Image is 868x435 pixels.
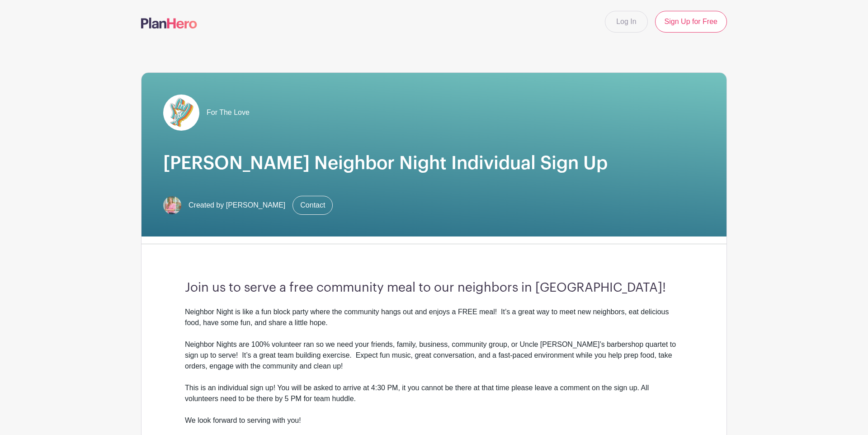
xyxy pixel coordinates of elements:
a: Sign Up for Free [655,11,727,33]
img: pageload-spinner.gif [163,95,199,131]
div: Neighbor Nights are 100% volunteer ran so we need your friends, family, business, community group... [185,328,683,426]
span: For The Love [207,107,250,118]
img: logo-507f7623f17ff9eddc593b1ce0a138ce2505c220e1c5a4e2b4648c50719b7d32.svg [141,18,197,28]
span: Created by [PERSON_NAME] [189,200,285,211]
img: 2x2%20headshot.png [163,196,181,214]
a: Contact [292,196,333,215]
div: Neighbor Night is like a fun block party where the community hangs out and enjoys a FREE meal! It... [185,307,683,328]
h1: [PERSON_NAME] Neighbor Night Individual Sign Up [163,152,705,174]
a: Log In [605,11,647,33]
h3: Join us to serve a free community meal to our neighbors in [GEOGRAPHIC_DATA]! [185,280,683,296]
